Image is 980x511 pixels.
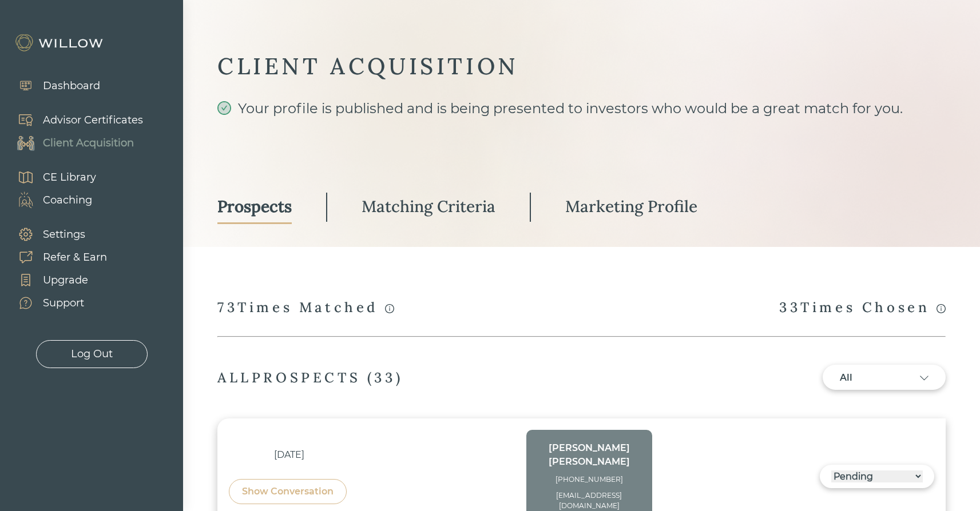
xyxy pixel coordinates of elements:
div: Settings [43,227,85,242]
a: Matching Criteria [362,190,495,224]
div: Upgrade [43,273,88,288]
a: Marketing Profile [565,190,697,224]
div: Prospects [217,196,292,217]
div: ALL PROSPECTS ( 33 ) [217,369,403,386]
div: [EMAIL_ADDRESS][DOMAIN_NAME] [538,490,641,511]
div: [PHONE_NUMBER] [538,474,641,485]
a: Client Acquisition [6,131,143,154]
div: CE Library [43,170,96,185]
span: info-circle [937,304,946,313]
div: Your profile is published and is being presented to investors who would be a great match for you. [217,98,946,160]
a: Dashboard [6,74,100,97]
a: Upgrade [6,269,107,292]
div: [PERSON_NAME] [PERSON_NAME] [538,441,641,469]
div: Advisor Certificates [43,113,143,128]
div: Support [43,296,84,311]
div: Refer & Earn [43,250,107,265]
img: Willow [14,34,106,52]
span: info-circle [385,304,394,313]
a: Prospects [217,190,292,224]
div: Marketing Profile [565,196,697,217]
div: 73 Times Matched [217,298,394,318]
div: Dashboard [43,78,100,94]
div: CLIENT ACQUISITION [217,51,946,81]
div: Client Acquisition [43,135,134,151]
div: [DATE] [229,448,350,462]
div: Log Out [71,346,113,362]
div: All [840,371,886,385]
a: Settings [6,223,107,246]
a: Coaching [6,189,96,211]
div: Coaching [43,193,92,208]
div: 33 Times Chosen [779,298,946,318]
a: Refer & Earn [6,246,107,269]
span: check-circle [217,101,231,115]
div: Matching Criteria [362,196,495,217]
a: Advisor Certificates [6,109,143,131]
a: CE Library [6,166,96,189]
div: Show Conversation [242,485,334,498]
